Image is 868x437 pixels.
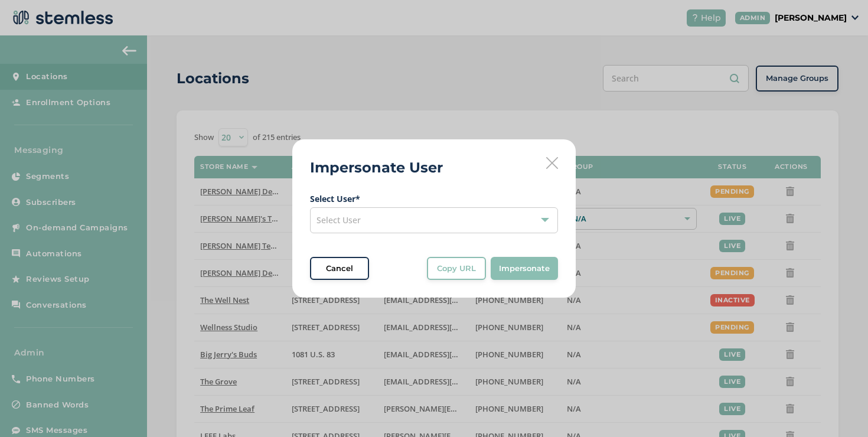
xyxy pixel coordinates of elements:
span: Cancel [326,263,353,275]
h2: Impersonate User [310,157,443,178]
button: Impersonate [491,257,558,281]
button: Copy URL [427,257,486,281]
span: Impersonate [499,263,550,275]
span: Copy URL [437,263,476,275]
iframe: Chat Widget [809,380,868,437]
label: Select User [310,193,558,205]
button: Cancel [310,257,369,281]
span: Select User [316,214,361,226]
